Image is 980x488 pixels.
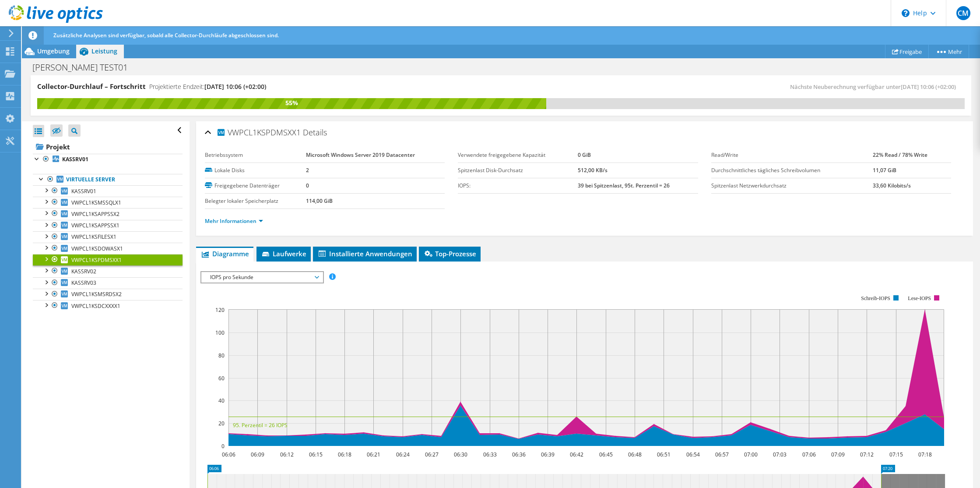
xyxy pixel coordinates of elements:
[578,182,670,189] b: 39 bei Spitzenlast, 95t. Perzentil = 26
[200,249,249,258] span: Diagramme
[744,451,758,458] text: 07:00
[454,451,467,458] text: 06:30
[889,451,903,458] text: 07:15
[423,249,476,258] span: Top-Prozesse
[458,181,578,190] label: IOPS:
[33,197,183,208] a: VWPCL1KSMSSQLX1
[71,302,120,310] span: VWPCL1KSDCXXXX1
[71,290,122,298] span: VWPCL1KSMSRDSX2
[205,166,306,175] label: Lokale Disks
[222,451,235,458] text: 06:06
[928,45,969,58] a: Mehr
[686,451,700,458] text: 06:54
[205,151,306,159] label: Betriebssystem
[33,289,183,300] a: VWPCL1KSMSRDSX2
[33,300,183,311] a: VWPCL1KSDCXXXX1
[218,352,225,359] text: 80
[570,451,583,458] text: 06:42
[71,268,96,275] span: KASSRV02
[71,256,122,264] span: VWPCL1KSPDMSXX1
[873,151,927,159] b: 22% Read / 78% Write
[218,397,225,404] text: 40
[71,199,121,206] span: VWPCL1KSMSSQLX1
[205,181,306,190] label: Freigegebene Datenträger
[908,295,931,301] text: Lese-IOPS
[306,182,309,189] b: 0
[33,265,183,277] a: KASSRV02
[711,166,873,175] label: Durchschnittliches tägliches Schreibvolumen
[33,277,183,289] a: KASSRV03
[317,249,412,258] span: Installierte Anwendungen
[71,245,123,252] span: VWPCL1KSDOWASX1
[711,151,873,159] label: Read/Write
[711,181,873,190] label: Spitzenlast Netzwerkdurchsatz
[303,127,327,138] span: Details
[773,451,787,458] text: 07:03
[657,451,671,458] text: 06:51
[309,451,323,458] text: 06:15
[216,127,301,137] span: VWPCL1KSPDMSXX1
[483,451,497,458] text: 06:33
[425,451,439,458] text: 06:27
[790,83,960,91] span: Nächste Neuberechnung verfügbar unter
[37,98,546,108] div: 55%
[91,47,117,55] span: Leistung
[458,151,578,159] label: Verwendete freigegebene Kapazität
[204,82,266,91] span: [DATE] 10:06 (+02:00)
[541,451,555,458] text: 06:39
[860,451,874,458] text: 07:12
[306,197,333,205] b: 114,00 GiB
[458,166,578,175] label: Spitzenlast Disk-Durchsatz
[149,82,266,92] h4: Projektierte Endzeit:
[206,272,318,283] span: IOPS pro Sekunde
[956,6,970,20] span: CM
[33,174,183,185] a: Virtuelle Server
[33,231,183,243] a: VWPCL1KSFILESX1
[261,249,306,258] span: Laufwerke
[71,210,119,218] span: VWPCL1KSAPPSSX2
[33,140,183,154] a: Projekt
[396,451,410,458] text: 06:24
[902,9,910,17] svg: \n
[918,451,932,458] text: 07:18
[512,451,526,458] text: 06:36
[873,166,896,174] b: 11,07 GiB
[873,182,911,189] b: 33,60 Kilobits/s
[33,154,183,165] a: KASSRV01
[599,451,613,458] text: 06:45
[71,222,119,229] span: VWPCL1KSAPPSSX1
[280,451,294,458] text: 06:12
[306,166,309,174] b: 2
[218,375,225,382] text: 60
[715,451,729,458] text: 06:57
[53,32,279,39] span: Zusätzliche Analysen sind verfügbar, sobald alle Collector-Durchläufe abgeschlossen sind.
[33,208,183,219] a: VWPCL1KSAPPSSX2
[62,156,88,163] b: KASSRV01
[901,83,956,91] span: [DATE] 10:06 (+02:00)
[71,187,96,195] span: KASSRV01
[33,254,183,265] a: VWPCL1KSPDMSXX1
[802,451,816,458] text: 07:06
[205,217,263,225] a: Mehr Informationen
[367,451,380,458] text: 06:21
[215,306,225,314] text: 120
[71,233,116,240] span: VWPCL1KSFILESX1
[33,185,183,197] a: KASSRV01
[218,420,225,427] text: 20
[221,442,225,450] text: 0
[628,451,642,458] text: 06:48
[831,451,845,458] text: 07:09
[33,220,183,231] a: VWPCL1KSAPPSSX1
[205,197,306,205] label: Belegter lokaler Speicherplatz
[28,63,141,72] h1: [PERSON_NAME] TEST01
[338,451,351,458] text: 06:18
[71,279,96,286] span: KASSRV03
[37,47,70,55] span: Umgebung
[215,329,225,336] text: 100
[885,45,929,58] a: Freigabe
[578,151,591,159] b: 0 GiB
[306,151,415,159] b: Microsoft Windows Server 2019 Datacenter
[578,166,608,174] b: 512,00 KB/s
[233,421,288,429] text: 95. Perzentil = 26 IOPS
[251,451,264,458] text: 06:09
